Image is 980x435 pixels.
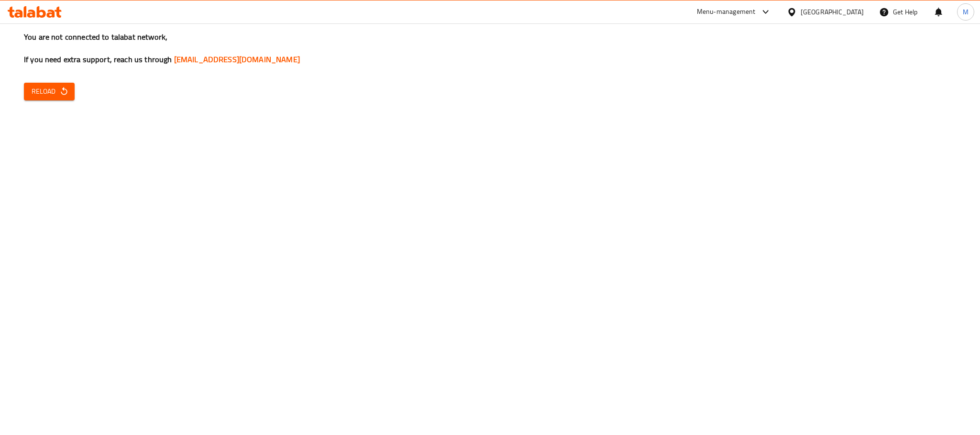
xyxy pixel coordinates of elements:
button: Reload [24,83,75,100]
span: Reload [32,86,67,98]
span: M [963,7,969,17]
div: [GEOGRAPHIC_DATA] [801,7,864,17]
div: Menu-management [697,6,756,18]
h3: You are not connected to talabat network, If you need extra support, reach us through [24,32,956,65]
a: [EMAIL_ADDRESS][DOMAIN_NAME] [174,52,300,66]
